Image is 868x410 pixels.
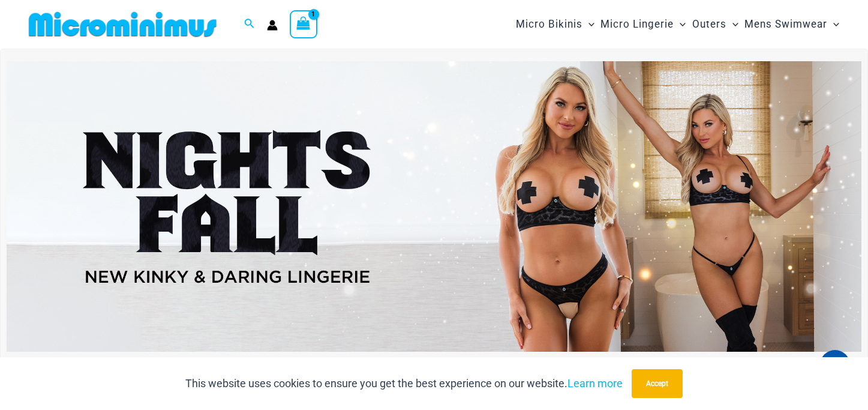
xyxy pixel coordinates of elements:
[267,20,278,31] a: Account icon link
[827,9,839,40] span: Menu Toggle
[674,9,686,40] span: Menu Toggle
[7,61,861,352] img: Night's Fall Silver Leopard Pack
[600,9,674,40] span: Micro Lingerie
[24,11,221,38] img: MM SHOP LOGO FLAT
[692,9,726,40] span: Outers
[726,9,738,40] span: Menu Toggle
[744,9,827,40] span: Mens Swimwear
[632,369,683,398] button: Accept
[244,17,255,32] a: Search icon link
[513,6,597,43] a: Micro BikinisMenu ToggleMenu Toggle
[511,4,844,44] nav: Site Navigation
[689,6,741,43] a: OutersMenu ToggleMenu Toggle
[185,375,623,393] p: This website uses cookies to ensure you get the best experience on our website.
[582,9,594,40] span: Menu Toggle
[597,6,689,43] a: Micro LingerieMenu ToggleMenu Toggle
[741,6,842,43] a: Mens SwimwearMenu ToggleMenu Toggle
[290,10,317,38] a: View Shopping Cart, 1 items
[567,377,623,390] a: Learn more
[516,9,582,40] span: Micro Bikinis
